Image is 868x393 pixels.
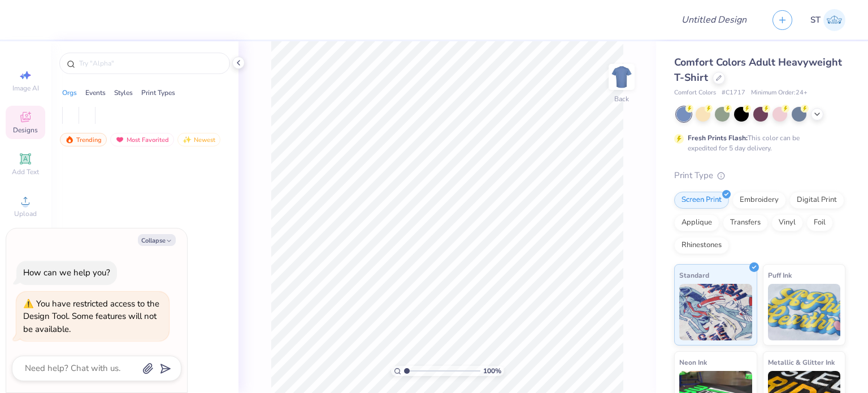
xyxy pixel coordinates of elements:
div: This color can be expedited for 5 day delivery. [688,133,827,153]
div: Rhinestones [674,237,729,254]
img: Back [610,66,633,88]
span: Designs [13,126,38,135]
div: Back [614,94,629,104]
div: Screen Print [674,192,729,209]
span: Add Text [12,167,39,176]
div: Print Type [674,169,845,182]
div: Embroidery [732,192,786,209]
span: Upload [14,209,37,218]
span: Standard [679,269,709,281]
div: Print Types [141,88,175,98]
span: Neon Ink [679,356,707,368]
div: Vinyl [771,214,803,231]
img: Shambhavi Thakur [823,9,845,31]
input: Untitled Design [672,8,756,31]
div: Applique [674,214,719,231]
span: ST [810,14,821,27]
span: Comfort Colors [674,88,716,98]
div: Events [85,88,106,98]
div: Newest [177,133,220,146]
span: 100 % [483,366,501,376]
span: Image AI [12,84,39,93]
input: Try "Alpha" [78,58,223,69]
div: Most Favorited [110,133,174,146]
div: Digital Print [789,192,844,209]
a: ST [810,9,845,31]
div: Foil [806,214,833,231]
img: Standard [679,284,752,340]
div: Transfers [723,214,768,231]
span: Metallic & Glitter Ink [768,356,835,368]
img: trending.gif [65,136,74,144]
div: You have restricted access to the Design Tool. Some features will not be available. [23,298,159,335]
strong: Fresh Prints Flash: [688,133,748,142]
img: Puff Ink [768,284,841,340]
div: Styles [114,88,133,98]
button: Collapse [138,234,176,246]
div: How can we help you? [23,267,110,278]
span: Minimum Order: 24 + [751,88,808,98]
span: # C1717 [722,88,745,98]
span: Puff Ink [768,269,792,281]
img: Newest.gif [183,136,192,144]
div: Trending [60,133,107,146]
img: most_fav.gif [115,136,124,144]
div: Orgs [62,88,77,98]
span: Comfort Colors Adult Heavyweight T-Shirt [674,55,842,84]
